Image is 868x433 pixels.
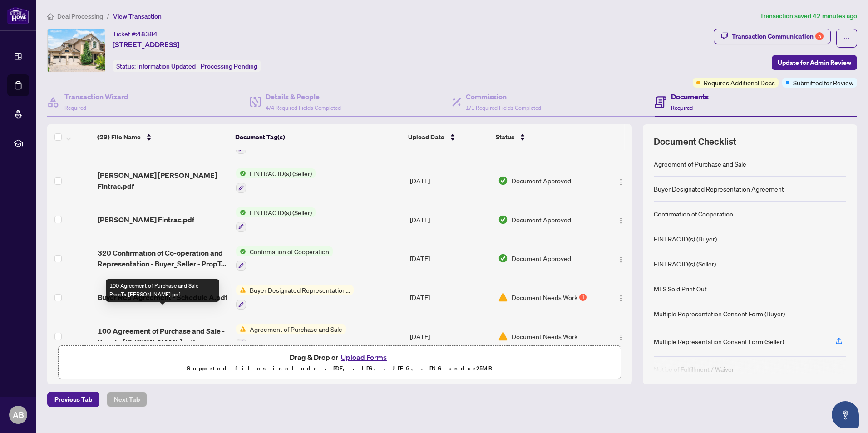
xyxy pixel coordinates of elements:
[338,351,390,363] button: Upload Forms
[107,392,147,407] button: Next Tab
[704,78,775,88] span: Requires Additional Docs
[406,317,495,356] td: [DATE]
[654,259,716,269] div: FINTRAC ID(s) (Seller)
[64,91,128,102] h4: Transaction Wizard
[98,170,229,192] span: [PERSON_NAME] [PERSON_NAME] Fintrac.pdf
[793,78,853,88] span: Submitted for Review
[778,55,851,70] span: Update for Admin Review
[498,292,508,302] img: Document Status
[97,132,141,142] span: (29) File Name
[760,11,857,21] article: Transaction saved 42 minutes ago
[94,124,232,150] th: (29) File Name
[236,246,333,271] button: Status IconConfirmation of Cooperation
[614,173,628,188] button: Logo
[614,251,628,266] button: Logo
[671,91,709,102] h4: Documents
[48,29,105,72] img: IMG-N12281892_1.jpg
[654,336,784,346] div: Multiple Representation Consent Form (Seller)
[617,178,625,186] img: Logo
[654,209,733,219] div: Confirmation of Cooperation
[7,7,29,24] img: logo
[654,135,736,148] span: Document Checklist
[246,168,316,178] span: FINTRAC ID(s) (Seller)
[512,331,577,341] span: Document Needs Work
[654,184,784,194] div: Buyer Designated Representation Agreement
[113,39,179,50] span: [STREET_ADDRESS]
[113,12,162,20] span: View Transaction
[98,292,227,303] span: Buyer Rep Agreement - Schedule A.pdf
[466,104,541,111] span: 1/1 Required Fields Completed
[107,11,109,21] li: /
[832,401,859,428] button: Open asap
[236,324,346,349] button: Status IconAgreement of Purchase and Sale
[492,124,599,150] th: Status
[236,207,316,232] button: Status IconFINTRAC ID(s) (Seller)
[617,334,625,341] img: Logo
[406,278,495,317] td: [DATE]
[654,309,785,319] div: Multiple Representation Consent Form (Buyer)
[290,351,390,363] span: Drag & Drop or
[246,324,346,334] span: Agreement of Purchase and Sale
[815,32,824,40] div: 5
[47,13,54,20] span: home
[408,132,444,142] span: Upload Date
[617,295,625,302] img: Logo
[512,215,571,225] span: Document Approved
[772,55,857,70] button: Update for Admin Review
[617,256,625,263] img: Logo
[236,168,246,178] img: Status Icon
[54,392,92,407] span: Previous Tab
[406,200,495,239] td: [DATE]
[406,239,495,278] td: [DATE]
[236,207,246,217] img: Status Icon
[232,124,404,150] th: Document Tag(s)
[654,284,707,294] div: MLS Sold Print Out
[512,176,571,186] span: Document Approved
[137,30,158,38] span: 48384
[236,168,316,193] button: Status IconFINTRAC ID(s) (Seller)
[512,292,577,302] span: Document Needs Work
[113,29,158,39] div: Ticket #:
[246,207,316,217] span: FINTRAC ID(s) (Seller)
[732,29,824,44] div: Transaction Communication
[64,104,86,111] span: Required
[614,212,628,227] button: Logo
[404,124,493,150] th: Upload Date
[714,29,831,44] button: Transaction Communication5
[106,279,219,302] div: 100 Agreement of Purchase and Sale - PropTx-[PERSON_NAME].pdf
[843,35,850,41] span: ellipsis
[617,217,625,224] img: Logo
[671,104,693,111] span: Required
[246,285,354,295] span: Buyer Designated Representation Agreement
[498,253,508,263] img: Document Status
[496,132,514,142] span: Status
[98,214,194,225] span: [PERSON_NAME] Fintrac.pdf
[266,91,341,102] h4: Details & People
[266,104,341,111] span: 4/4 Required Fields Completed
[57,12,103,20] span: Deal Processing
[64,363,615,374] p: Supported files include .PDF, .JPG, .JPEG, .PNG under 25 MB
[236,285,246,295] img: Status Icon
[498,331,508,341] img: Document Status
[654,234,717,244] div: FINTRAC ID(s) (Buyer)
[47,392,99,407] button: Previous Tab
[579,294,587,301] div: 1
[137,62,257,70] span: Information Updated - Processing Pending
[59,346,621,379] span: Drag & Drop orUpload FormsSupported files include .PDF, .JPG, .JPEG, .PNG under25MB
[236,246,246,256] img: Status Icon
[246,246,333,256] span: Confirmation of Cooperation
[498,176,508,186] img: Document Status
[98,325,229,347] span: 100 Agreement of Purchase and Sale - PropTx-[PERSON_NAME].pdf
[654,159,746,169] div: Agreement of Purchase and Sale
[98,247,229,269] span: 320 Confirmation of Co-operation and Representation - Buyer_Seller - PropTx-[PERSON_NAME].pdf
[512,253,571,263] span: Document Approved
[113,60,261,72] div: Status:
[13,408,24,421] span: AB
[614,290,628,305] button: Logo
[236,324,246,334] img: Status Icon
[614,329,628,344] button: Logo
[466,91,541,102] h4: Commission
[498,215,508,225] img: Document Status
[236,285,354,310] button: Status IconBuyer Designated Representation Agreement
[406,161,495,200] td: [DATE]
